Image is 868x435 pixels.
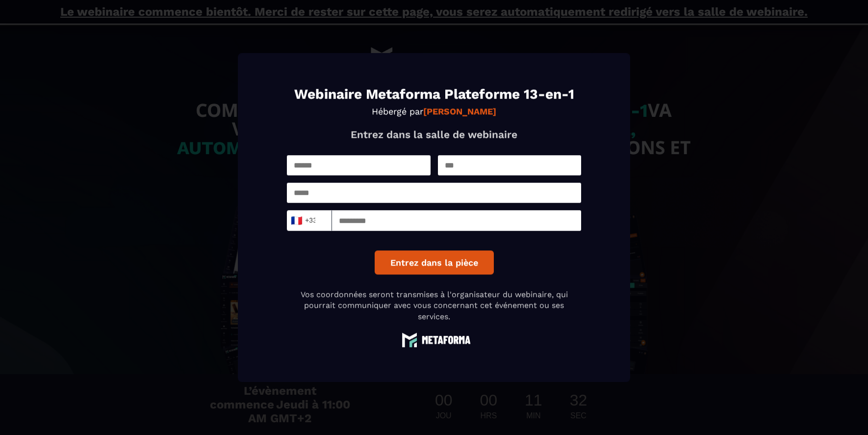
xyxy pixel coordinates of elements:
img: logo [397,332,471,347]
p: Vos coordonnées seront transmises à l'organisateur du webinaire, qui pourrait communiquer avec vo... [287,289,581,322]
input: Search for option [316,213,323,228]
h1: Webinaire Metaforma Plateforme 13-en-1 [287,87,581,101]
p: Entrez dans la salle de webinaire [287,128,581,140]
span: +33 [293,214,314,227]
p: Hébergé par [287,106,581,116]
div: Search for option [287,210,332,231]
button: Entrez dans la pièce [375,250,494,274]
span: 🇫🇷 [290,214,303,227]
strong: [PERSON_NAME] [423,106,496,116]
